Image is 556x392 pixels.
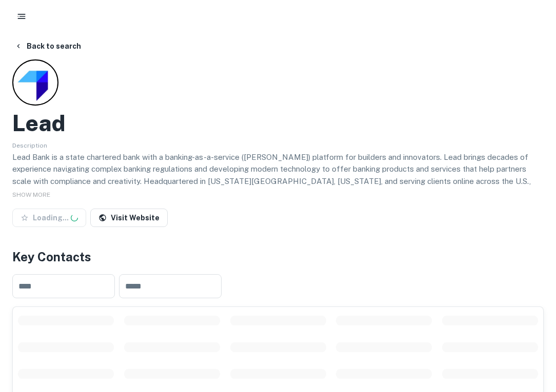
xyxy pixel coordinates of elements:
[12,110,65,137] h2: Lead
[12,142,47,149] span: Description
[12,151,544,199] p: Lead Bank is a state chartered bank with a banking-as-a-service ([PERSON_NAME]) platform for buil...
[10,37,85,55] button: Back to search
[90,209,168,227] a: Visit Website
[12,247,544,266] h4: Key Contacts
[505,310,556,359] iframe: Chat Widget
[12,191,50,198] span: SHOW MORE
